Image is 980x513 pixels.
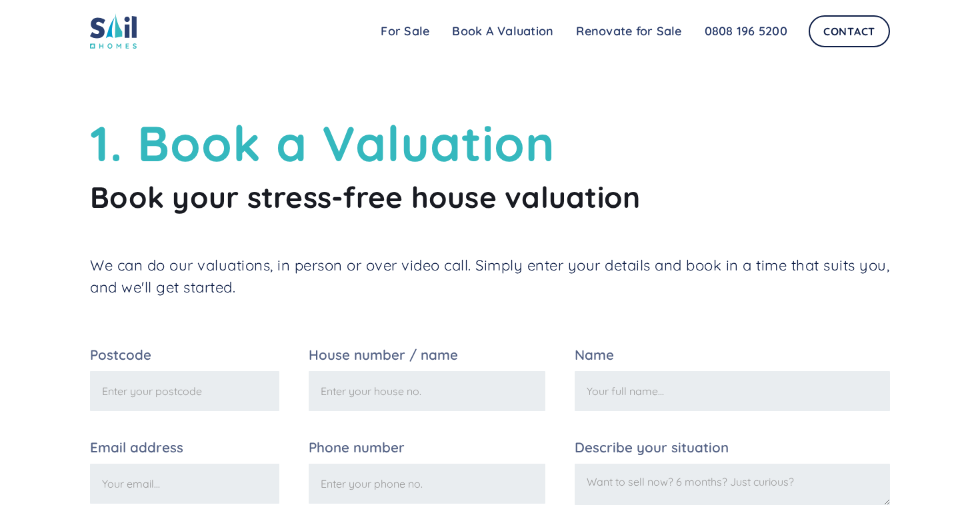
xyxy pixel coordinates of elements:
h2: Book your stress-free house valuation [90,179,890,215]
a: Book A Valuation [441,18,565,45]
input: Enter your house no. [309,371,545,411]
input: Your email... [90,464,279,504]
label: House number / name [309,348,545,362]
a: For Sale [369,18,441,45]
p: We can do our valuations, in person or over video call. Simply enter your details and book in a t... [90,255,890,298]
input: Enter your phone no. [309,464,545,504]
label: Postcode [90,348,279,362]
img: sail home logo colored [90,13,137,49]
label: Phone number [309,440,545,454]
label: Name [575,348,890,362]
a: 0808 196 5200 [693,18,799,45]
h1: 1. Book a Valuation [90,113,890,172]
label: Email address [90,440,279,454]
input: Your full name... [575,371,890,411]
a: Renovate for Sale [565,18,693,45]
a: Contact [809,15,890,47]
label: Describe your situation [575,440,890,454]
input: Enter your postcode [90,371,279,411]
